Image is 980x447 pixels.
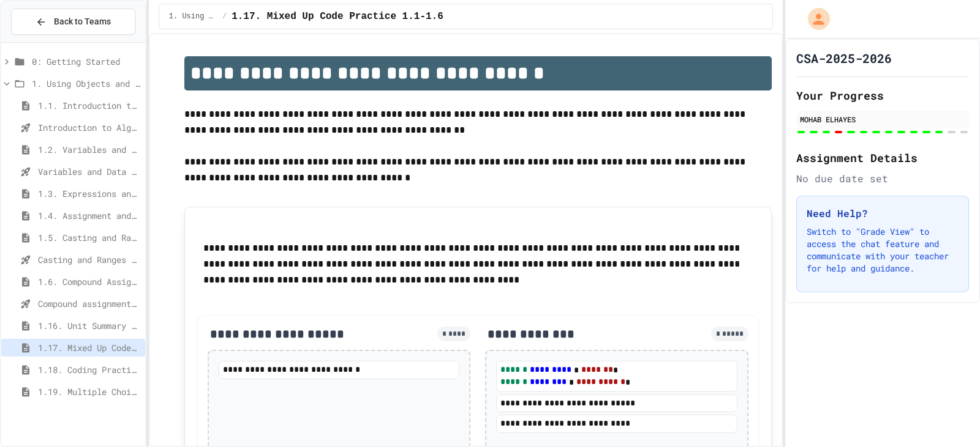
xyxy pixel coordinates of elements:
[878,345,968,397] iframe: chat widget
[38,143,140,156] span: 1.2. Variables and Data Types
[38,99,140,112] span: 1.1. Introduction to Algorithms, Programming, and Compilers
[800,114,965,125] div: MOHAB ELHAYES
[807,206,959,221] h3: Need Help?
[38,363,140,376] span: 1.18. Coding Practice 1a (1.1-1.6)
[807,226,959,275] p: Switch to "Grade View" to access the chat feature and communicate with your teacher for help and ...
[32,55,140,68] span: 0: Getting Started
[232,9,443,24] span: 1.17. Mixed Up Code Practice 1.1-1.6
[38,253,140,266] span: Casting and Ranges of variables - Quiz
[38,385,140,398] span: 1.19. Multiple Choice Exercises for Unit 1a (1.1-1.6)
[54,15,111,28] span: Back to Teams
[38,187,140,200] span: 1.3. Expressions and Output [New]
[796,149,969,166] h2: Assignment Details
[38,341,140,354] span: 1.17. Mixed Up Code Practice 1.1-1.6
[796,87,969,104] h2: Your Progress
[222,12,227,21] span: /
[795,5,833,33] div: My Account
[11,9,135,35] button: Back to Teams
[169,12,217,21] span: 1. Using Objects and Methods
[796,171,969,186] div: No due date set
[38,297,140,310] span: Compound assignment operators - Quiz
[38,231,140,244] span: 1.5. Casting and Ranges of Values
[38,275,140,288] span: 1.6. Compound Assignment Operators
[38,165,140,178] span: Variables and Data Types - Quiz
[38,319,140,332] span: 1.16. Unit Summary 1a (1.1-1.6)
[796,50,892,67] h1: CSA-2025-2026
[32,77,140,90] span: 1. Using Objects and Methods
[38,121,140,134] span: Introduction to Algorithms, Programming, and Compilers
[929,398,968,435] iframe: chat widget
[38,209,140,222] span: 1.4. Assignment and Input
